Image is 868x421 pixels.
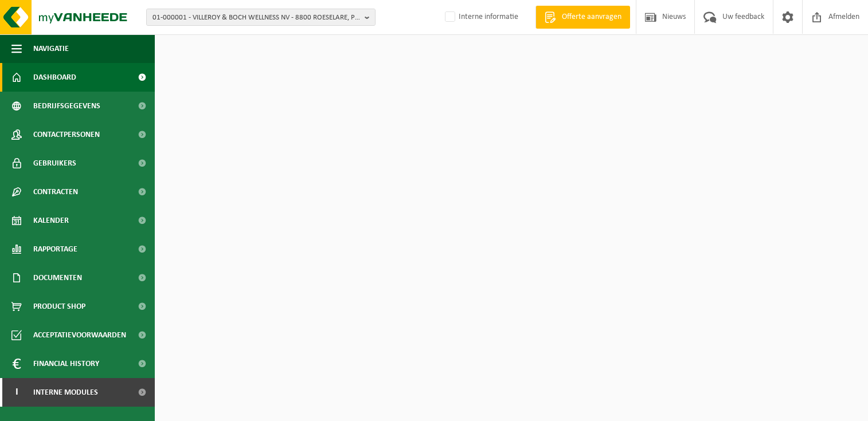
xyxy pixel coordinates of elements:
[33,178,78,206] span: Contracten
[11,378,22,407] span: I
[33,206,69,235] span: Kalender
[33,120,100,149] span: Contactpersonen
[33,92,100,120] span: Bedrijfsgegevens
[33,235,77,263] span: Rapportage
[146,9,376,26] button: 01-000001 - VILLEROY & BOCH WELLNESS NV - 8800 ROESELARE, POPULIERSTRAAT 1
[33,34,69,63] span: Navigatie
[33,63,76,92] span: Dashboard
[535,6,630,29] a: Offerte aanvragen
[33,149,76,178] span: Gebruikers
[33,292,85,321] span: Product Shop
[33,378,98,407] span: Interne modules
[33,321,126,349] span: Acceptatievoorwaarden
[153,9,360,26] span: 01-000001 - VILLEROY & BOCH WELLNESS NV - 8800 ROESELARE, POPULIERSTRAAT 1
[443,9,518,26] label: Interne informatie
[559,11,624,23] span: Offerte aanvragen
[33,263,82,292] span: Documenten
[33,349,99,378] span: Financial History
